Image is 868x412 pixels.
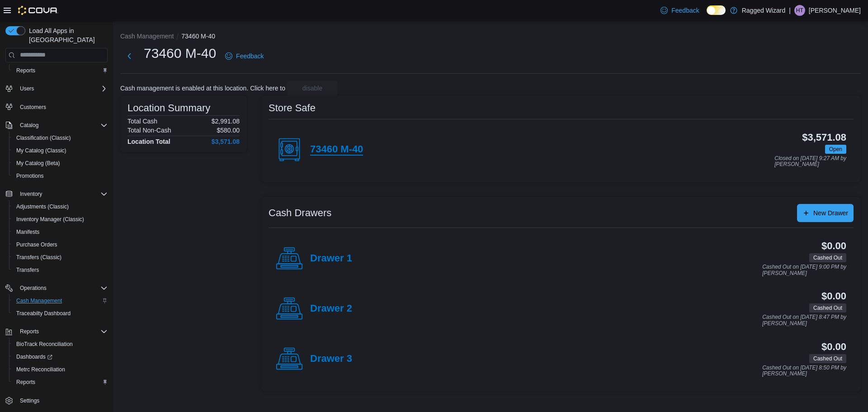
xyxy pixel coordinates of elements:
[13,133,108,143] span: Classification (Classic)
[16,326,108,337] span: Reports
[16,83,108,94] span: Users
[9,376,111,388] button: Reports
[9,170,111,182] button: Promotions
[13,364,69,375] a: Metrc Reconciliation
[16,341,73,348] span: BioTrack Reconciliation
[120,85,285,92] p: Cash management is enabled at this location. Click here to
[13,201,108,212] span: Adjustments (Classic)
[181,33,215,40] button: 73460 M-40
[13,170,108,181] span: Promotions
[813,254,842,262] span: Cashed Out
[20,104,46,111] span: Customers
[20,85,34,92] span: Users
[236,52,264,61] span: Feedback
[20,122,38,129] span: Catalog
[13,133,75,143] a: Classification (Classic)
[16,160,60,167] span: My Catalog (Beta)
[13,252,65,263] a: Transfers (Classic)
[16,266,39,274] span: Transfers
[13,145,70,156] a: My Catalog (Classic)
[16,203,69,210] span: Adjustments (Classic)
[287,81,338,95] button: disable
[20,190,42,198] span: Inventory
[829,145,842,153] span: Open
[707,5,726,15] input: Dark Mode
[13,364,108,375] span: Metrc Reconciliation
[20,397,39,404] span: Settings
[813,355,842,363] span: Cashed Out
[16,310,71,317] span: Traceabilty Dashboard
[13,339,76,350] a: BioTrack Reconciliation
[310,353,352,365] h4: Drawer 3
[16,189,46,199] button: Inventory
[13,201,72,212] a: Adjustments (Classic)
[9,226,111,238] button: Manifests
[742,5,786,16] p: Ragged Wizard
[120,33,174,40] button: Cash Management
[796,5,803,16] span: HT
[16,67,35,74] span: Reports
[9,64,111,77] button: Reports
[13,158,108,169] span: My Catalog (Beta)
[762,365,846,377] p: Cashed Out on [DATE] 8:50 PM by [PERSON_NAME]
[127,138,170,145] h4: Location Total
[2,100,111,114] button: Customers
[9,294,111,307] button: Cash Management
[16,297,62,304] span: Cash Management
[13,308,74,319] a: Traceabilty Dashboard
[212,118,240,125] p: $2,991.08
[13,227,43,237] a: Manifests
[774,156,846,168] p: Closed on [DATE] 9:27 AM by [PERSON_NAME]
[127,103,210,114] h3: Location Summary
[13,227,108,237] span: Manifests
[809,253,846,262] span: Cashed Out
[762,314,846,327] p: Cashed Out on [DATE] 8:47 PM by [PERSON_NAME]
[813,208,848,218] span: New Drawer
[13,65,108,76] span: Reports
[789,5,791,16] p: |
[16,228,39,236] span: Manifests
[13,308,108,319] span: Traceabilty Dashboard
[16,134,71,142] span: Classification (Classic)
[9,338,111,350] button: BioTrack Reconciliation
[809,354,846,363] span: Cashed Out
[13,170,47,181] a: Promotions
[762,264,846,276] p: Cashed Out on [DATE] 9:00 PM by [PERSON_NAME]
[16,254,61,261] span: Transfers (Classic)
[2,188,111,200] button: Inventory
[16,283,108,294] span: Operations
[13,377,108,388] span: Reports
[671,6,699,15] span: Feedback
[9,251,111,264] button: Transfers (Classic)
[16,326,42,337] button: Reports
[13,239,108,250] span: Purchase Orders
[16,366,65,373] span: Metrc Reconciliation
[13,377,39,388] a: Reports
[217,127,240,134] p: $580.00
[310,253,352,265] h4: Drawer 1
[16,379,35,386] span: Reports
[269,103,316,114] h3: Store Safe
[16,172,44,180] span: Promotions
[302,84,322,93] span: disable
[13,65,39,76] a: Reports
[813,304,842,312] span: Cashed Out
[16,395,43,406] a: Settings
[9,157,111,170] button: My Catalog (Beta)
[16,395,108,406] span: Settings
[13,239,61,250] a: Purchase Orders
[821,341,846,352] h3: $0.00
[127,118,157,125] h6: Total Cash
[13,295,108,306] span: Cash Management
[120,47,138,65] button: Next
[25,26,108,44] span: Load All Apps in [GEOGRAPHIC_DATA]
[2,282,111,294] button: Operations
[707,15,707,15] span: Dark Mode
[13,158,64,169] a: My Catalog (Beta)
[16,120,42,131] button: Catalog
[16,147,66,154] span: My Catalog (Classic)
[2,325,111,338] button: Reports
[9,213,111,226] button: Inventory Manager (Classic)
[9,350,111,363] a: Dashboards
[13,351,108,362] span: Dashboards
